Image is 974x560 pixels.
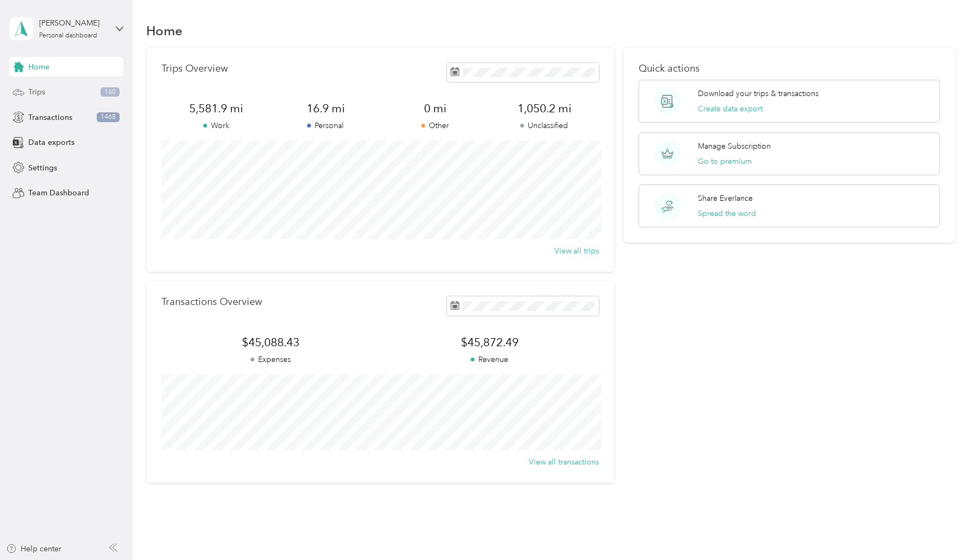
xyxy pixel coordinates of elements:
span: Transactions [28,112,72,123]
p: Unclassified [490,120,599,131]
span: Team Dashboard [28,187,89,199]
button: Help center [6,543,61,555]
span: 5,581.9 mi [161,101,271,116]
span: 160 [101,87,120,97]
button: View all transactions [529,456,599,468]
p: Trips Overview [161,63,228,74]
span: 1,050.2 mi [490,101,599,116]
p: Share Everlance [698,193,753,204]
span: $45,088.43 [161,335,380,350]
span: Data exports [28,137,74,148]
button: Create data export [698,103,763,114]
div: Personal dashboard [39,33,97,39]
p: Download your trips & transactions [698,88,819,99]
span: 0 mi [380,101,489,116]
p: Other [380,120,489,131]
p: Personal [271,120,380,131]
div: [PERSON_NAME] [39,17,107,29]
button: Go to premium [698,156,752,167]
p: Quick actions [639,63,940,74]
iframe: Everlance-gr Chat Button Frame [913,499,974,560]
p: Work [161,120,271,131]
span: $45,872.49 [380,335,599,350]
p: Revenue [380,354,599,365]
h1: Home [146,25,183,36]
p: Transactions Overview [161,296,262,308]
span: 1468 [97,112,120,122]
p: Expenses [161,354,380,365]
span: 16.9 mi [271,101,380,116]
span: Trips [28,86,45,98]
button: View all trips [554,245,599,257]
span: Settings [28,162,57,174]
button: Spread the word [698,208,756,219]
p: Manage Subscription [698,141,771,152]
span: Home [28,61,49,73]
